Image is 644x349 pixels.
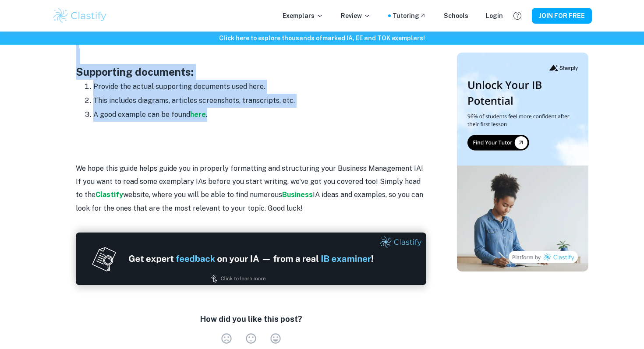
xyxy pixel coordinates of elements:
button: Help and Feedback [510,8,525,23]
a: Clastify [96,190,123,199]
a: Business [282,190,313,199]
li: A good example can be found . [93,108,426,122]
p: We hope this guide helps guide you in properly formatting and structuring your Business Managemen... [76,162,426,215]
img: Clastify logo [52,7,108,25]
img: Thumbnail [457,53,588,271]
h6: How did you like this post? [200,313,302,325]
h6: Click here to explore thousands of marked IA, EE and TOK exemplars ! [2,33,642,43]
a: here [190,110,206,119]
button: JOIN FOR FREE [532,8,592,24]
p: Exemplars [283,11,323,21]
a: Tutoring [393,11,426,21]
p: Review [341,11,371,21]
a: Login [486,11,503,21]
h3: Supporting documents: [76,64,426,80]
li: Provide the actual supporting documents used here. [93,80,426,94]
a: Schools [444,11,468,21]
img: Ad [76,233,426,285]
li: This includes diagrams, articles screenshots, transcripts, etc. [93,94,426,108]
